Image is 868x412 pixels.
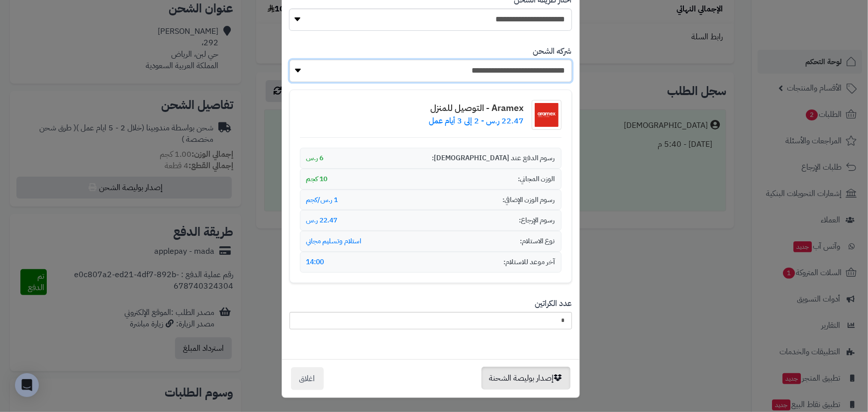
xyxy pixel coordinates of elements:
[306,195,338,205] span: 1 ر.س/كجم
[532,100,562,130] img: شعار شركة الشحن
[15,373,39,397] div: Open Intercom Messenger
[432,153,555,163] span: رسوم الدفع عند [DEMOGRAPHIC_DATA]:
[519,215,555,225] span: رسوم الإرجاع:
[535,298,572,309] label: عدد الكراتين
[482,367,571,390] button: إصدار بوليصة الشحنة
[306,257,324,267] span: 14:00
[503,195,555,205] span: رسوم الوزن الإضافي:
[429,103,524,113] h4: Aramex - التوصيل للمنزل
[518,174,555,184] span: الوزن المجاني:
[306,236,362,246] span: استلام وتسليم مجاني
[306,215,338,225] span: 22.47 ر.س
[504,257,555,267] span: آخر موعد للاستلام:
[306,153,324,163] span: 6 ر.س
[520,236,555,246] span: نوع الاستلام:
[533,46,572,57] label: شركه الشحن
[306,174,328,184] span: 10 كجم
[291,367,324,390] button: اغلاق
[429,115,524,127] p: 22.47 ر.س - 2 إلى 3 أيام عمل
